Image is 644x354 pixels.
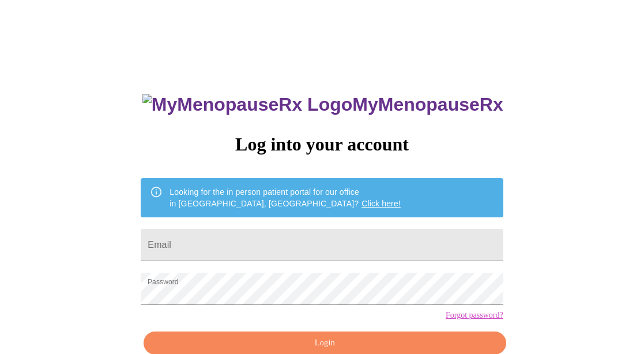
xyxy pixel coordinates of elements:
[141,134,503,155] h3: Log into your account
[142,94,503,115] h3: MyMenopauseRx
[446,311,503,320] a: Forgot password?
[170,182,401,214] div: Looking for the in person patient portal for our office in [GEOGRAPHIC_DATA], [GEOGRAPHIC_DATA]?
[361,199,401,208] a: Click here!
[142,94,352,115] img: MyMenopauseRx Logo
[157,336,492,351] span: Login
